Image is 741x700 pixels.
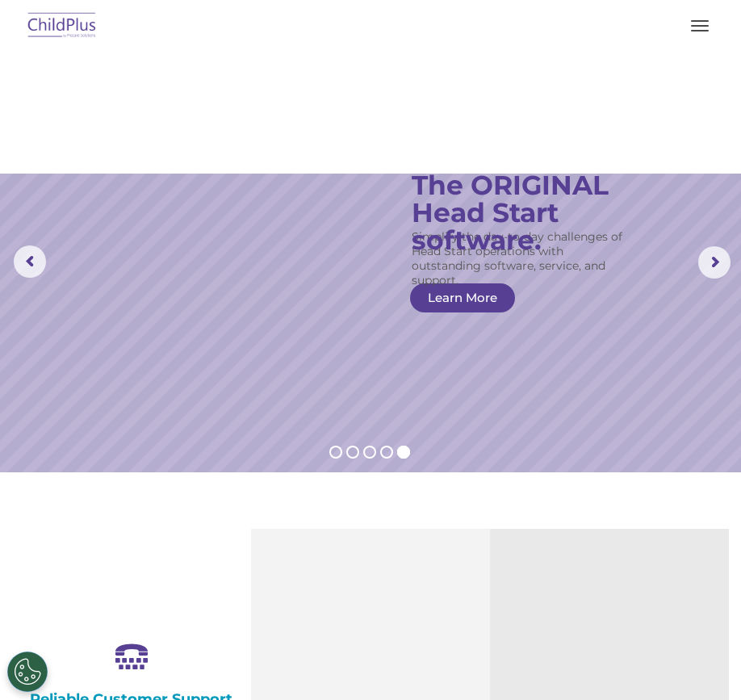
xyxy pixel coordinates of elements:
[410,283,515,312] a: Learn More
[477,526,741,700] iframe: Chat Widget
[7,652,48,692] button: Cookies Settings
[412,229,628,287] rs-layer: Simplify the day-to-day challenges of Head Start operations with outstanding software, service, a...
[24,7,100,45] img: ChildPlus by Procare Solutions
[412,171,643,254] rs-layer: The ORIGINAL Head Start software.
